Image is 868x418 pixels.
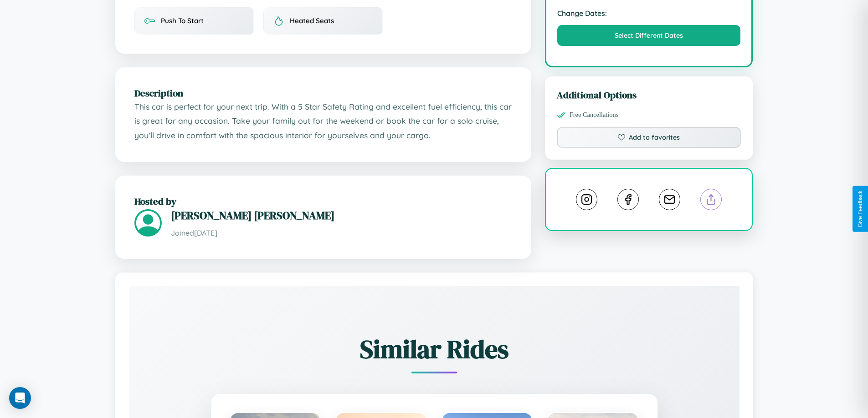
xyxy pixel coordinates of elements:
[134,195,512,208] h2: Hosted by
[171,227,512,240] p: Joined [DATE]
[557,127,741,148] button: Add to favorites
[557,88,741,101] h3: Additional Options
[557,25,741,46] button: Select Different Dates
[557,9,741,18] strong: Change Dates:
[171,208,512,223] h3: [PERSON_NAME] [PERSON_NAME]
[9,387,31,409] div: Open Intercom Messenger
[134,100,512,143] p: This car is perfect for your next trip. With a 5 Star Safety Rating and excellent fuel efficiency...
[570,111,619,119] span: Free Cancellations
[857,191,863,227] div: Give Feedback
[161,16,204,25] span: Push To Start
[290,16,334,25] span: Heated Seats
[161,332,708,367] h2: Similar Rides
[134,86,512,100] h2: Description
